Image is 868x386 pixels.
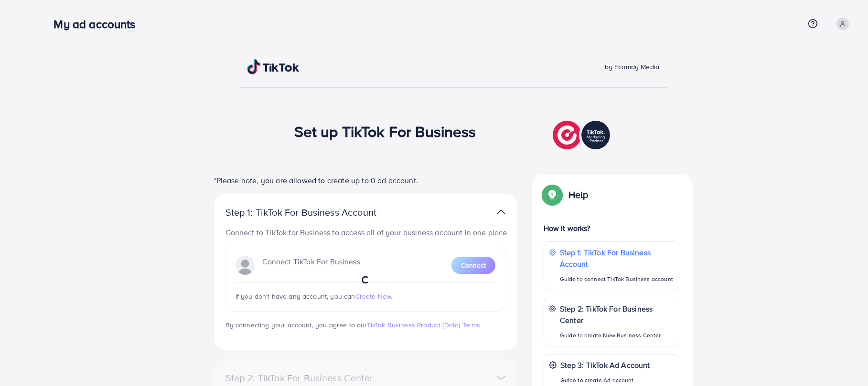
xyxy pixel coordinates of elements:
[54,17,143,31] h3: My ad accounts
[294,122,476,140] h1: Set up TikTok For Business
[560,247,674,270] p: Step 1: TikTok For Business Account
[605,62,659,72] span: by Ecomdy Media
[560,273,674,285] p: Guide to connect TikTok Business account
[560,359,650,371] p: Step 3: TikTok Ad Account
[553,118,612,152] img: TikTok partner
[544,186,561,203] img: Popup guide
[568,189,589,200] p: Help
[560,330,674,341] p: Guide to create New Business Center
[214,175,517,186] p: *Please note, you are allowed to create up to 0 ad account.
[225,207,407,218] p: Step 1: TikTok For Business Account
[247,59,300,74] img: TikTok
[560,303,674,326] p: Step 2: TikTok For Business Center
[497,205,505,219] img: TikTok partner
[560,375,650,386] p: Guide to create Ad account
[544,222,679,234] p: How it works?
